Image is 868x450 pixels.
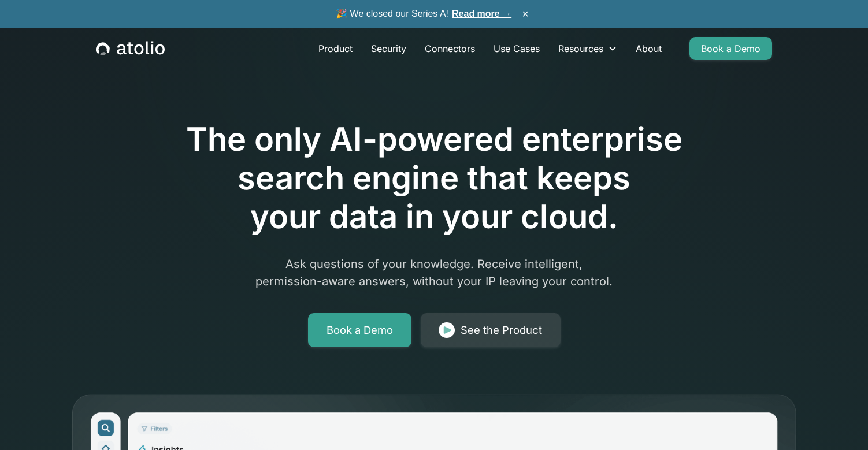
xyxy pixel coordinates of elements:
[626,37,671,60] a: About
[416,37,484,60] a: Connectors
[96,41,165,56] a: home
[336,7,511,21] span: 🎉 We closed our Series A!
[558,42,603,55] div: Resources
[549,37,626,60] div: Resources
[212,255,656,290] p: Ask questions of your knowledge. Receive intelligent, permission-aware answers, without your IP l...
[452,9,511,18] a: Read more →
[308,313,411,348] a: Book a Demo
[362,37,416,60] a: Security
[689,37,772,60] a: Book a Demo
[461,322,542,339] div: See the Product
[421,313,561,348] a: See the Product
[309,37,362,60] a: Product
[138,120,730,237] h1: The only AI-powered enterprise search engine that keeps your data in your cloud.
[484,37,549,60] a: Use Cases
[518,8,532,20] button: ×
